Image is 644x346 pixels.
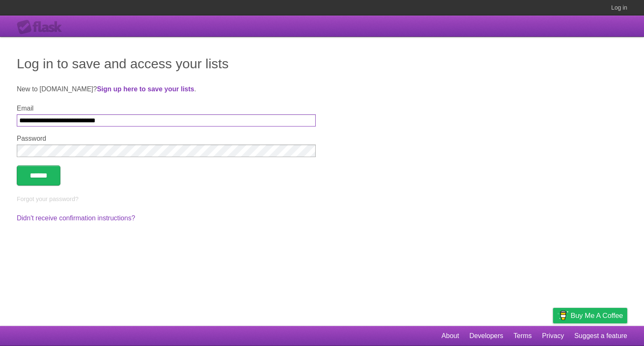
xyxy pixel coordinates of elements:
a: Forgot your password? [17,196,78,202]
a: Developers [469,328,503,344]
a: Didn't receive confirmation instructions? [17,214,135,222]
div: Flask [17,20,67,35]
label: Email [17,105,316,112]
a: Suggest a feature [574,328,627,344]
a: Privacy [542,328,564,344]
span: Buy me a coffee [571,308,623,323]
a: About [441,328,459,344]
h1: Log in to save and access your lists [17,54,627,74]
a: Buy me a coffee [553,308,627,323]
img: Buy me a coffee [557,308,569,323]
p: New to [DOMAIN_NAME]? . [17,84,627,94]
label: Password [17,135,316,142]
a: Terms [514,328,532,344]
a: Sign up here to save your lists [97,85,194,93]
